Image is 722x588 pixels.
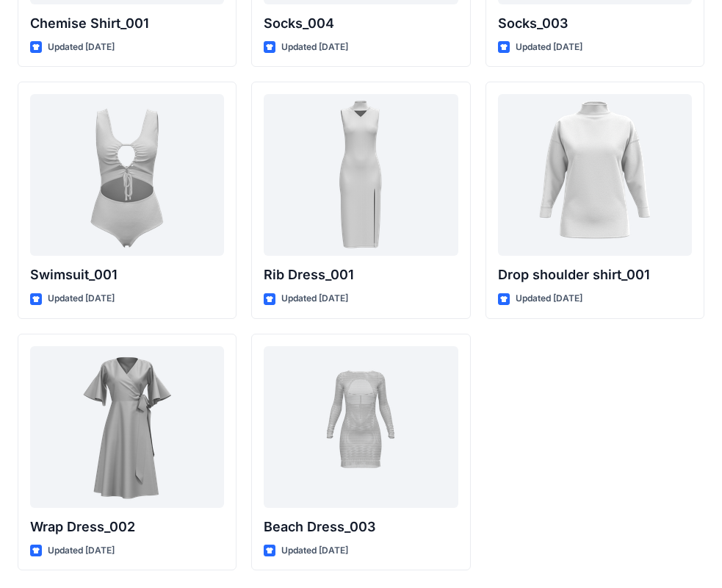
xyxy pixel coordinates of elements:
[281,40,348,55] p: Updated [DATE]
[264,517,458,537] p: Beach Dress_003
[48,40,115,55] p: Updated [DATE]
[30,13,224,34] p: Chemise Shirt_001
[30,265,224,285] p: Swimsuit_001
[30,94,224,256] a: Swimsuit_001
[264,13,458,34] p: Socks_004
[48,291,115,306] p: Updated [DATE]
[516,291,582,306] p: Updated [DATE]
[281,543,348,559] p: Updated [DATE]
[516,40,582,55] p: Updated [DATE]
[498,94,692,256] a: Drop shoulder shirt_001
[281,291,348,306] p: Updated [DATE]
[498,265,692,285] p: Drop shoulder shirt_001
[264,346,458,508] a: Beach Dress_003
[48,543,115,559] p: Updated [DATE]
[264,94,458,256] a: Rib Dress_001
[30,346,224,508] a: Wrap Dress_002
[498,13,692,34] p: Socks_003
[30,517,224,537] p: Wrap Dress_002
[264,265,458,285] p: Rib Dress_001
